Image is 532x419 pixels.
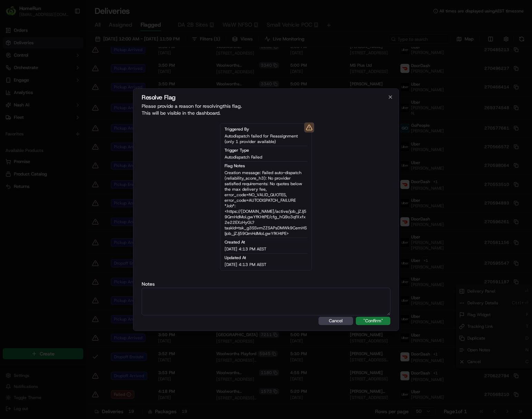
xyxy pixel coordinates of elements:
[142,103,390,116] p: Please provide a reason for resolving this flag . This will be visible in the dashboard.
[225,262,266,267] span: [DATE] 4:13 PM AEST
[225,255,246,260] span: Updated At
[225,126,249,132] span: Triggered By
[225,170,307,236] span: Creation message: Failed auto-dispatch (reliability_score_h3): No provider satisfied requirements...
[225,133,307,144] span: Autodispatch failed for Reassignment (only 1 provider available)
[225,154,262,160] span: Autodispatch Failed
[142,282,390,286] label: Notes
[225,246,266,252] span: [DATE] 4:13 PM AEST
[142,94,390,101] h2: Resolve Flag
[225,239,245,245] span: Created At
[319,317,353,325] button: Cancel
[225,147,249,153] span: Trigger Type
[225,163,245,169] span: Flag Notes
[356,317,390,325] button: "Confirm"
